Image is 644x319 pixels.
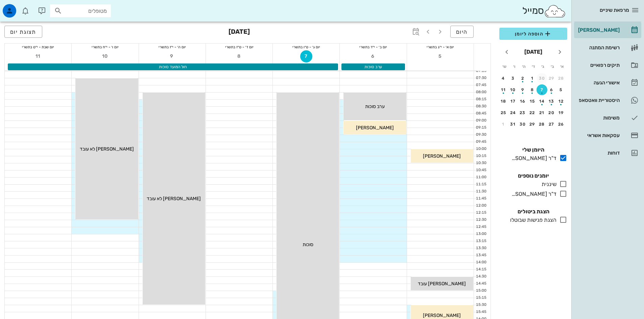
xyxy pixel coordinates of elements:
[474,125,488,131] div: 09:15
[10,29,37,35] span: תצוגת יום
[365,104,385,109] span: ערב סוכות
[474,274,488,280] div: 14:30
[501,46,513,58] button: חודש הבא
[508,110,519,115] div: 24
[498,87,509,92] div: 11
[159,64,187,69] span: חול המועד סוכות
[577,80,620,85] div: אישורי הגעה
[474,146,488,152] div: 10:00
[500,61,509,72] th: ש׳
[517,87,528,92] div: 9
[498,107,509,118] button: 25
[522,45,545,59] button: [DATE]
[508,76,519,81] div: 3
[474,288,488,294] div: 15:00
[536,122,547,127] div: 28
[574,39,641,56] a: רשימת המתנה
[556,99,567,104] div: 12
[539,180,556,188] div: שיננית
[508,99,519,104] div: 17
[356,125,394,131] span: [PERSON_NAME]
[517,107,528,118] button: 23
[474,238,488,244] div: 13:15
[300,50,312,62] button: 7
[527,73,538,84] button: 1
[367,50,379,62] button: 6
[498,73,509,84] button: 4
[474,175,488,180] div: 11:00
[507,216,556,224] div: הצגת פגישות שבוטלו
[527,107,538,118] button: 22
[527,84,538,95] button: 8
[508,73,519,84] button: 3
[546,122,557,127] div: 27
[434,50,446,62] button: 5
[556,119,567,130] button: 26
[498,99,509,104] div: 18
[80,146,134,152] span: [PERSON_NAME] לא עובד
[450,26,474,38] button: היום
[474,309,488,315] div: 15:45
[474,295,488,301] div: 15:15
[4,26,42,38] button: תצוגת יום
[32,53,44,59] span: 11
[474,167,488,173] div: 10:45
[423,313,461,318] span: [PERSON_NAME]
[536,73,547,84] button: 30
[519,61,528,72] th: ה׳
[273,44,339,50] div: יום ג׳ - ט״ו בתשרי
[499,208,567,216] h4: הצגת ביטולים
[508,107,519,118] button: 24
[474,196,488,202] div: 11:45
[527,76,538,81] div: 1
[474,302,488,308] div: 15:30
[456,29,468,35] span: היום
[498,122,509,127] div: 1
[577,62,620,68] div: תיקים רפואיים
[474,68,488,74] div: 07:15
[527,122,538,127] div: 29
[546,119,557,130] button: 27
[508,122,519,127] div: 31
[474,267,488,272] div: 14:15
[474,245,488,251] div: 13:30
[556,76,567,81] div: 28
[508,96,519,107] button: 17
[546,87,557,92] div: 6
[474,75,488,81] div: 07:30
[556,87,567,92] div: 5
[556,84,567,95] button: 5
[508,87,519,92] div: 10
[556,73,567,84] button: 28
[556,122,567,127] div: 26
[517,122,528,127] div: 30
[574,22,641,38] a: [PERSON_NAME]
[600,7,629,13] span: מרפאת שיניים
[499,172,567,180] h4: יומנים נוספים
[147,196,201,202] span: [PERSON_NAME] לא עובד
[536,107,547,118] button: 21
[303,242,313,247] span: סוכות
[556,110,567,115] div: 19
[517,96,528,107] button: 16
[509,61,518,72] th: ו׳
[423,153,461,159] span: [PERSON_NAME]
[474,97,488,102] div: 08:15
[340,44,406,50] div: יום ב׳ - י״ד בתשרי
[20,5,24,9] span: תג
[474,82,488,88] div: 07:45
[517,84,528,95] button: 9
[474,260,488,265] div: 14:00
[536,99,547,104] div: 14
[474,217,488,223] div: 12:30
[474,189,488,194] div: 11:30
[499,146,567,154] h4: היומן שלי
[546,84,557,95] button: 6
[574,110,641,126] a: משימות
[474,210,488,216] div: 12:15
[166,50,178,62] button: 9
[474,231,488,237] div: 13:00
[498,76,509,81] div: 4
[206,44,272,50] div: יום ד׳ - ט״ז בתשרי
[233,50,245,62] button: 8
